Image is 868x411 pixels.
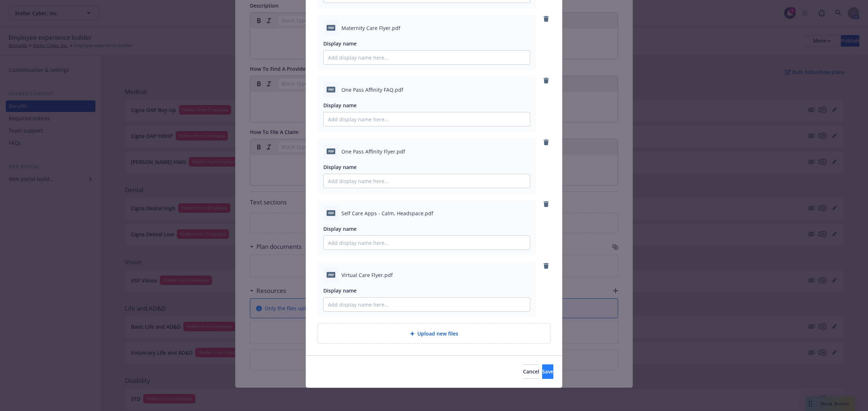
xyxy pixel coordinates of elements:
a: remove [542,76,550,85]
span: Virtual Care Flyer.pdf [341,271,393,279]
span: Maternity Care Flyer.pdf [341,24,400,32]
span: Display name [323,102,357,109]
span: pdf [327,87,335,92]
span: pdf [327,210,335,216]
input: Add display name here... [324,51,530,64]
span: pdf [327,272,335,277]
span: pdf [327,148,335,154]
span: Display name [323,40,357,47]
span: One Pass Affinity FAQ.pdf [341,86,403,94]
a: remove [542,200,550,208]
span: pdf [327,25,335,30]
input: Add display name here... [324,298,530,311]
input: Add display name here... [324,236,530,250]
div: Upload new files [318,323,550,344]
span: One Pass Affinity Flyer.pdf [341,148,405,155]
span: Self Care Apps - Calm, Headspace.pdf [341,209,433,217]
span: Display name [323,287,357,294]
button: Save [542,364,553,379]
span: Display name [323,225,357,232]
input: Add display name here... [324,174,530,188]
span: Save [542,368,553,375]
span: Display name [323,164,357,170]
a: remove [542,261,550,270]
span: Upload new files [417,330,458,337]
span: Cancel [523,368,539,375]
button: Cancel [523,364,539,379]
a: remove [542,14,550,23]
input: Add display name here... [324,112,530,126]
a: remove [542,138,550,147]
